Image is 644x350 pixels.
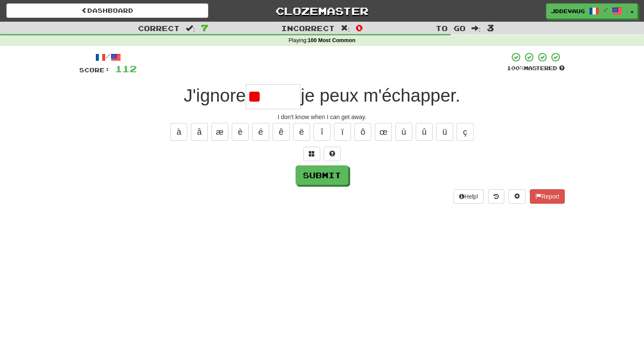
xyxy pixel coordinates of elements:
button: è [232,123,249,141]
button: Switch sentence to multiple choice alt+p [303,147,320,161]
span: 112 [115,63,137,74]
button: é [252,123,269,141]
button: Report [530,189,565,204]
div: / [79,52,137,63]
span: J'ignore [184,85,246,105]
button: à [170,123,187,141]
a: Clozemaster [221,3,423,18]
span: : [471,25,481,32]
span: : [186,25,195,32]
strong: 100 Most Common [308,37,355,43]
span: 0 [356,23,363,33]
button: ï [334,123,351,141]
div: Mastered [507,65,565,72]
span: je peux m'échapper. [301,85,460,105]
button: â [191,123,208,141]
button: Single letter hint - you only get 1 per sentence and score half the points! alt+h [324,147,341,161]
button: œ [375,123,392,141]
button: ù [395,123,412,141]
span: Correct [138,24,180,32]
a: Dashboard [6,3,208,18]
div: I don't know when I can get away. [79,113,565,121]
button: ç [457,123,474,141]
button: Round history (alt+y) [488,189,504,204]
button: æ [211,123,228,141]
button: û [416,123,433,141]
a: jddevaug / [546,3,627,19]
span: 100 % [507,65,524,71]
span: Score: [79,66,110,74]
button: ô [354,123,371,141]
button: ü [436,123,453,141]
button: ê [273,123,290,141]
span: Incorrect [281,24,335,32]
button: î [313,123,331,141]
span: : [341,25,350,32]
button: ë [293,123,310,141]
span: To go [436,24,466,32]
span: / [604,7,608,13]
span: jddevaug [551,7,585,15]
button: Submit [296,165,348,185]
span: 7 [201,23,208,33]
span: 3 [487,23,494,33]
button: Help! [454,189,484,204]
